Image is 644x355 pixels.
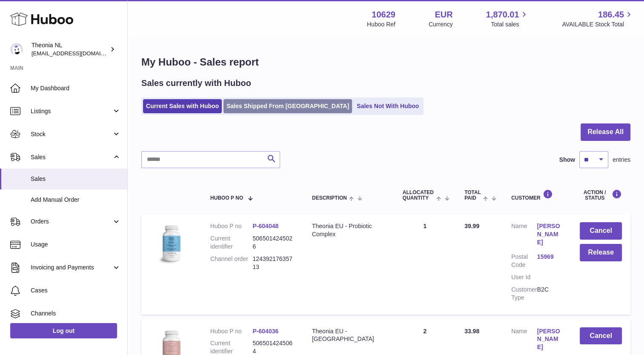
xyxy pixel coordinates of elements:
div: Theonia EU - [GEOGRAPHIC_DATA] [312,327,386,344]
img: info@wholesomegoods.eu [10,43,23,56]
span: 1,870.01 [486,9,519,20]
dt: Huboo P no [210,327,252,335]
span: Total sales [491,20,529,29]
span: AVAILABLE Stock Total [562,20,634,29]
span: 186.45 [598,9,624,20]
span: Listings [31,107,112,115]
h2: Sales currently with Huboo [141,77,251,89]
dt: Name [511,327,537,354]
a: [PERSON_NAME] [537,222,563,246]
span: Invoicing and Payments [31,263,112,272]
span: Stock [31,130,112,138]
dt: Huboo P no [210,222,252,230]
div: Action / Status [580,189,622,201]
span: Cases [31,286,121,295]
dd: 12439217635713 [252,255,295,271]
a: Sales Not With Huboo [354,99,422,113]
div: Theonia NL [31,41,108,57]
span: Description [312,195,347,201]
div: Theonia EU - Probiotic Complex [312,222,386,238]
a: 15969 [537,253,563,261]
a: P-604048 [252,223,278,229]
span: My Dashboard [31,84,121,92]
button: Release [580,244,622,261]
a: P-604036 [252,328,278,335]
dt: User Id [511,273,537,281]
dd: 5065014245026 [252,235,295,251]
div: Huboo Ref [367,20,395,29]
div: Currency [429,20,453,29]
span: Sales [31,175,121,183]
td: 1 [394,214,456,314]
button: Cancel [580,222,622,240]
dt: Current identifier [210,235,252,251]
button: Cancel [580,327,622,345]
div: Customer [511,189,563,201]
dt: Customer Type [511,286,537,302]
dd: B2C [537,286,563,302]
dt: Name [511,222,537,249]
a: Sales Shipped From [GEOGRAPHIC_DATA] [223,99,352,113]
span: 33.98 [464,328,479,335]
dt: Postal Code [511,253,537,269]
span: Total paid [464,190,481,201]
h1: My Huboo - Sales report [141,55,630,69]
span: entries [613,156,630,164]
a: 186.45 AVAILABLE Stock Total [562,9,634,29]
img: 106291725893057.jpg [150,222,192,265]
strong: 10629 [372,9,395,20]
span: Sales [31,153,112,161]
a: [PERSON_NAME] [537,327,563,352]
dt: Channel order [210,255,252,271]
span: Huboo P no [210,195,243,201]
a: 1,870.01 Total sales [486,9,529,29]
span: [EMAIL_ADDRESS][DOMAIN_NAME] [31,50,125,57]
span: Add Manual Order [31,196,121,204]
button: Release All [581,123,630,141]
span: Usage [31,240,121,249]
span: Orders [31,218,112,226]
span: 39.99 [464,223,479,229]
label: Show [559,156,575,164]
span: Channels [31,309,121,318]
span: ALLOCATED Quantity [403,190,434,201]
a: Log out [10,323,117,338]
strong: EUR [435,9,452,20]
a: Current Sales with Huboo [143,99,222,113]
